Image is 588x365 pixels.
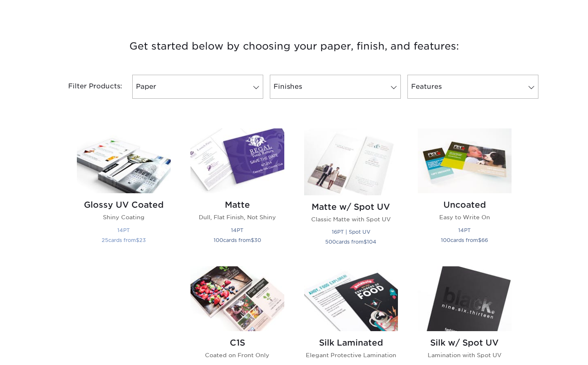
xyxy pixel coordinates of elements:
a: Finishes [270,75,401,99]
span: 30 [254,237,261,243]
small: cards from [102,237,146,243]
p: Elegant Protective Lamination [304,351,398,359]
span: 500 [325,239,336,245]
p: Dull, Flat Finish, Not Shiny [190,213,284,221]
a: Uncoated Postcards Uncoated Easy to Write On 14PT 100cards from$66 [418,128,512,256]
h2: Uncoated [418,200,512,210]
h2: Silk w/ Spot UV [418,338,512,348]
span: $ [251,237,254,243]
img: Silk w/ Spot UV Postcards [418,266,512,331]
a: Matte w/ Spot UV Postcards Matte w/ Spot UV Classic Matte with Spot UV 16PT | Spot UV 500cards fr... [304,128,398,256]
span: 23 [139,237,146,243]
span: $ [364,239,367,245]
h2: Matte w/ Spot UV [304,202,398,212]
h2: Silk Laminated [304,338,398,348]
h2: Matte [190,200,284,210]
p: Classic Matte with Spot UV [304,215,398,223]
h3: Get started below by choosing your paper, finish, and features: [52,28,536,65]
img: Silk Laminated Postcards [304,266,398,331]
small: 14PT [458,227,471,233]
span: 100 [214,237,223,243]
p: Easy to Write On [418,213,512,221]
img: Uncoated w/ Stamped Foil Postcards [77,266,171,360]
p: Lamination with Spot UV [418,351,512,359]
span: 66 [481,237,488,243]
img: Matte w/ Spot UV Postcards [304,128,398,195]
span: 104 [367,239,376,245]
span: 25 [102,237,108,243]
small: cards from [214,237,261,243]
div: Filter Products: [46,75,129,99]
small: cards from [325,239,376,245]
span: $ [478,237,481,243]
a: Features [407,75,538,99]
span: $ [136,237,139,243]
small: 14PT [231,227,243,233]
span: 100 [441,237,450,243]
a: Matte Postcards Matte Dull, Flat Finish, Not Shiny 14PT 100cards from$30 [190,128,284,256]
a: Glossy UV Coated Postcards Glossy UV Coated Shiny Coating 14PT 25cards from$23 [77,128,171,256]
img: Matte Postcards [190,128,284,193]
p: Shiny Coating [77,213,171,221]
img: Glossy UV Coated Postcards [77,128,171,193]
img: Uncoated Postcards [418,128,512,193]
img: C1S Postcards [190,266,284,331]
small: 14PT [117,227,130,233]
small: cards from [441,237,488,243]
h2: Glossy UV Coated [77,200,171,210]
a: Paper [132,75,263,99]
small: 16PT | Spot UV [332,229,370,235]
